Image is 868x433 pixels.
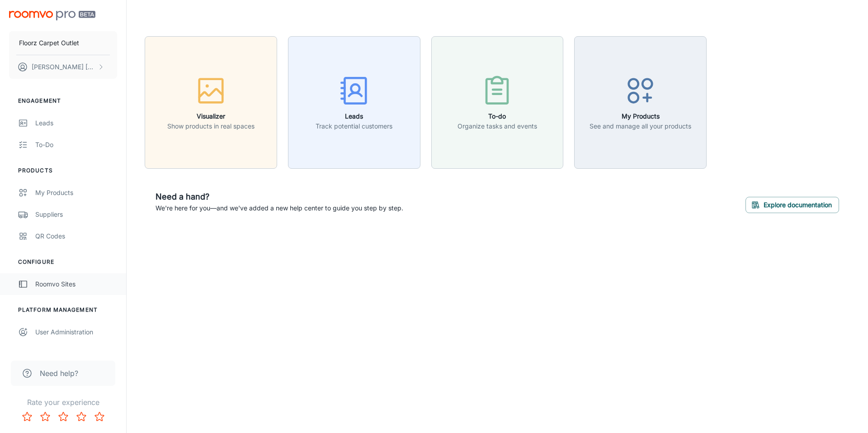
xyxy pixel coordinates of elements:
a: My ProductsSee and manage all your products [574,97,707,106]
a: To-doOrganize tasks and events [431,97,564,106]
button: VisualizerShow products in real spaces [145,36,277,169]
div: My Products [35,188,117,198]
div: Leads [35,118,117,128]
div: Suppliers [35,209,117,219]
h6: Need a hand? [156,190,403,203]
h6: Leads [316,111,392,121]
h6: To-do [458,111,537,121]
a: Explore documentation [745,200,839,209]
p: See and manage all your products [590,121,691,131]
a: LeadsTrack potential customers [288,97,420,106]
button: Explore documentation [745,197,839,213]
img: Roomvo PRO Beta [9,11,95,20]
div: QR Codes [35,231,117,241]
p: Track potential customers [316,121,392,131]
button: To-doOrganize tasks and events [431,36,564,169]
h6: Visualizer [167,111,255,121]
button: [PERSON_NAME] [PERSON_NAME] [9,55,117,79]
button: My ProductsSee and manage all your products [574,36,707,169]
p: We're here for you—and we've added a new help center to guide you step by step. [156,203,403,213]
p: Floorz Carpet Outlet [19,38,79,48]
button: LeadsTrack potential customers [288,36,420,169]
p: Show products in real spaces [167,121,255,131]
p: [PERSON_NAME] [PERSON_NAME] [32,62,95,72]
button: Floorz Carpet Outlet [9,31,117,55]
h6: My Products [590,111,691,121]
div: To-do [35,140,117,150]
p: Organize tasks and events [458,121,537,131]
